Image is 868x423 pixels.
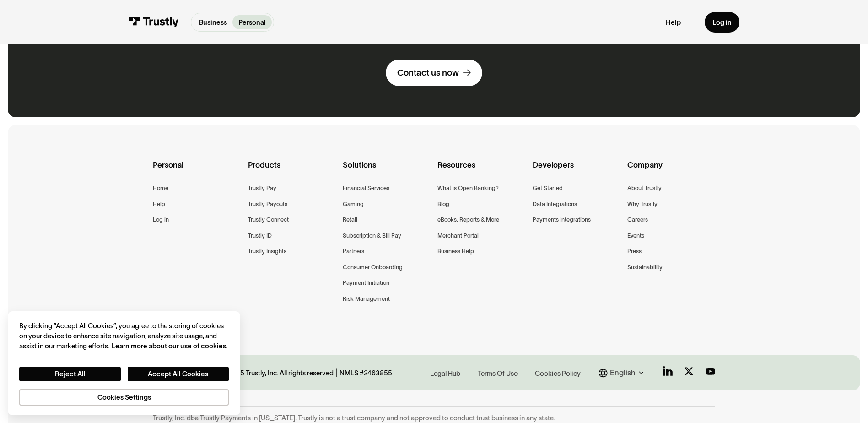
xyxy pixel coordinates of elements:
img: Trustly Logo [129,17,179,27]
div: | [336,367,338,379]
div: Company [627,159,715,183]
a: Home [153,183,168,193]
div: NMLS #2463855 [340,369,392,377]
div: Resources [437,159,525,183]
a: Payment Initiation [343,278,389,288]
a: Contact us now [386,60,482,87]
div: Personal [153,159,240,183]
a: Log in [153,215,169,225]
a: Get Started [533,183,563,193]
a: Why Trustly [627,199,658,209]
div: English [599,367,647,379]
a: Business Help [437,246,474,256]
div: Cookie banner [8,311,241,415]
div: Log in [712,18,732,27]
a: Retail [343,215,357,225]
div: Terms Of Use [478,369,518,378]
a: Log in [705,12,739,33]
a: Help [666,18,681,27]
button: Accept All Cookies [128,367,229,381]
a: Gaming [343,199,364,209]
p: Personal [238,17,266,27]
a: Sustainability [627,262,663,272]
a: Financial Services [343,183,389,193]
a: Consumer Onboarding [343,262,403,272]
a: Trustly Connect [248,215,289,225]
a: Press [627,246,642,256]
a: Personal [232,15,271,29]
a: Cookies Policy [532,367,583,379]
a: Legal Hub [427,367,463,379]
div: Cookies Policy [535,369,581,378]
a: Careers [627,215,648,225]
a: eBooks, Reports & More [437,215,499,225]
a: Trustly Pay [248,183,276,193]
a: Terms Of Use [475,367,520,379]
div: © 2025 Trustly, Inc. All rights reserved [221,369,334,377]
div: Solutions [343,159,430,183]
a: Trustly ID [248,231,272,241]
a: Events [627,231,644,241]
a: Partners [343,246,364,256]
a: More information about your privacy, opens in a new tab [112,342,228,350]
p: Business [199,17,227,27]
div: Products [248,159,336,183]
div: Contact us now [397,67,459,79]
a: What is Open Banking? [437,183,499,193]
div: By clicking “Accept All Cookies”, you agree to the storing of cookies on your device to enhance s... [19,321,229,352]
div: Developers [533,159,620,183]
a: Blog [437,199,449,209]
div: Legal Hub [430,369,460,378]
a: About Trustly [627,183,662,193]
a: Data Integrations [533,199,577,209]
a: Merchant Portal [437,231,479,241]
a: Payments Integrations [533,215,591,225]
a: Risk Management [343,294,390,304]
a: Subscription & Bill Pay [343,231,401,241]
div: Privacy [19,321,229,406]
a: Help [153,199,165,209]
div: English [610,367,636,379]
button: Cookies Settings [19,389,229,406]
a: Trustly Insights [248,246,286,256]
a: Trustly Payouts [248,199,287,209]
div: Trustly, Inc. dba Trustly Payments in [US_STATE]. Trustly is not a trust company and not approved... [153,413,715,422]
a: Business [193,15,232,29]
button: Reject All [19,367,120,381]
